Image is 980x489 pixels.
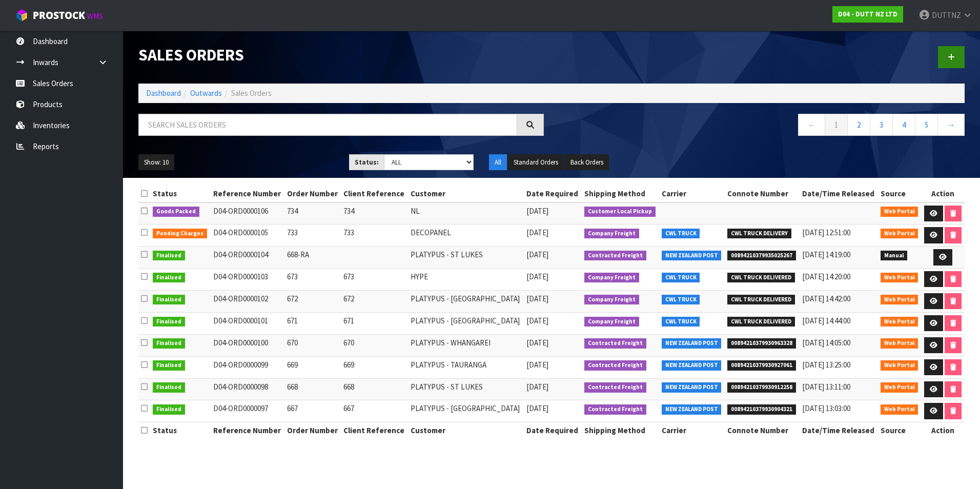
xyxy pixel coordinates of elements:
[341,356,408,378] td: 669
[584,338,646,349] span: Contracted Freight
[582,422,659,439] th: Shipping Method
[725,422,800,439] th: Connote Number
[341,422,408,439] th: Client Reference
[584,273,639,283] span: Company Freight
[341,225,408,247] td: 733
[211,247,284,269] td: D04-ORD0000104
[802,294,850,303] span: [DATE] 14:42:00
[881,317,918,327] span: Web Portal
[138,46,544,64] h1: Sales Orders
[725,186,800,202] th: Connote Number
[341,186,408,202] th: Client Reference
[190,88,222,98] a: Outwards
[211,334,284,356] td: D04-ORD0000100
[662,251,722,261] span: NEW ZEALAND POST
[847,114,870,136] a: 2
[211,290,284,312] td: D04-ORD0000102
[231,88,272,98] span: Sales Orders
[881,207,918,217] span: Web Portal
[526,294,548,303] span: [DATE]
[798,114,825,136] a: ←
[408,225,524,247] td: DECOPANEL
[408,290,524,312] td: PLATYPUS - [GEOGRAPHIC_DATA]
[526,228,548,237] span: [DATE]
[584,382,646,393] span: Contracted Freight
[662,229,700,239] span: CWL TRUCK
[727,295,795,305] span: CWL TRUCK DELIVERED
[150,186,210,202] th: Status
[584,295,639,305] span: Company Freight
[526,250,548,259] span: [DATE]
[355,158,379,167] strong: Status:
[662,404,722,415] span: NEW ZEALAND POST
[15,9,28,22] img: cube-alt.png
[915,114,938,136] a: 5
[211,422,284,439] th: Reference Number
[881,338,918,349] span: Web Portal
[33,9,85,22] span: ProStock
[526,338,548,348] span: [DATE]
[284,247,341,269] td: 668-RA
[508,154,564,171] button: Standard Orders
[87,11,103,21] small: WMS
[341,268,408,290] td: 673
[802,316,850,325] span: [DATE] 14:44:00
[937,114,965,136] a: →
[284,312,341,334] td: 671
[526,316,548,325] span: [DATE]
[727,251,796,261] span: 00894210379935025267
[922,186,965,202] th: Action
[802,382,850,392] span: [DATE] 13:11:00
[146,88,181,98] a: Dashboard
[802,228,850,237] span: [DATE] 12:51:00
[284,378,341,400] td: 668
[526,272,548,281] span: [DATE]
[802,403,850,413] span: [DATE] 13:03:00
[932,10,961,20] span: DUTTNZ
[153,273,185,283] span: Finalised
[153,338,185,349] span: Finalised
[727,382,796,393] span: 00894210379930912258
[526,382,548,392] span: [DATE]
[662,338,722,349] span: NEW ZEALAND POST
[211,186,284,202] th: Reference Number
[211,312,284,334] td: D04-ORD0000101
[727,317,795,327] span: CWL TRUCK DELIVERED
[284,225,341,247] td: 733
[284,202,341,225] td: 734
[211,268,284,290] td: D04-ORD0000103
[211,378,284,400] td: D04-ORD0000098
[284,334,341,356] td: 670
[825,114,848,136] a: 1
[662,317,700,327] span: CWL TRUCK
[153,382,185,393] span: Finalised
[211,356,284,378] td: D04-ORD0000099
[284,356,341,378] td: 669
[153,317,185,327] span: Finalised
[408,268,524,290] td: HYPE
[565,154,609,171] button: Back Orders
[881,273,918,283] span: Web Portal
[584,207,656,217] span: Customer Local Pickup
[408,202,524,225] td: NL
[727,338,796,349] span: 00894210379930963328
[662,360,722,371] span: NEW ZEALAND POST
[881,360,918,371] span: Web Portal
[727,404,796,415] span: 00894210379930904321
[408,334,524,356] td: PLATYPUS - WHANGAREI
[211,225,284,247] td: D04-ORD0000105
[284,400,341,422] td: 667
[526,206,548,216] span: [DATE]
[138,114,517,136] input: Search sales orders
[341,378,408,400] td: 668
[211,202,284,225] td: D04-ORD0000106
[559,114,965,139] nav: Page navigation
[802,338,850,348] span: [DATE] 14:05:00
[526,403,548,413] span: [DATE]
[584,404,646,415] span: Contracted Freight
[881,229,918,239] span: Web Portal
[153,229,207,239] span: Pending Charges
[408,356,524,378] td: PLATYPUS - TAURANGA
[878,422,922,439] th: Source
[153,207,199,217] span: Goods Packed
